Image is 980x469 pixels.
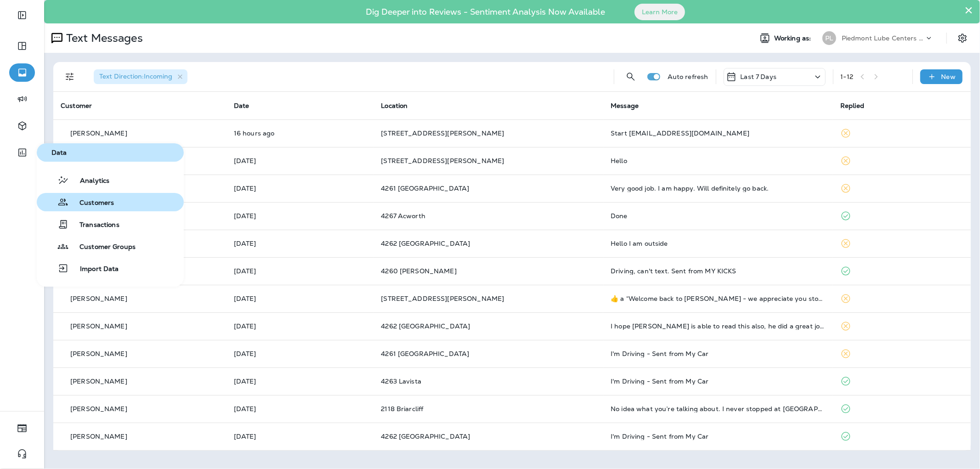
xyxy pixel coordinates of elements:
p: Sep 29, 2025 04:35 PM [234,322,367,330]
div: Hello I am outside [611,240,826,247]
p: [PERSON_NAME] [70,295,127,302]
span: [STREET_ADDRESS][PERSON_NAME] [381,294,504,303]
p: Oct 7, 2025 03:44 PM [234,130,367,137]
button: Customers [37,193,184,211]
button: Filters [61,68,79,86]
p: Sep 30, 2025 11:31 AM [234,267,367,275]
button: Data [37,143,184,162]
div: No idea what you’re talking about. I never stopped at Jiffy, babe. I haven’t used a third-party c... [611,405,826,412]
button: Customer Groups [37,237,184,255]
span: Working as: [774,34,813,42]
div: PL [822,31,836,45]
div: Driving, can't text. Sent from MY KICKS [611,267,826,275]
span: Date [234,102,249,110]
span: Customers [68,199,114,208]
span: [STREET_ADDRESS][PERSON_NAME] [381,129,504,137]
div: Done [611,212,826,220]
span: 4262 [GEOGRAPHIC_DATA] [381,239,470,248]
div: I'm Driving - Sent from My Car [611,350,826,357]
button: Import Data [37,259,184,277]
span: 4262 [GEOGRAPHIC_DATA] [381,322,470,330]
span: Customer [61,102,92,110]
p: Piedmont Lube Centers LLC [842,34,924,42]
button: Search Messages [622,68,640,86]
p: Sep 26, 2025 01:17 PM [234,433,367,440]
span: Location [381,102,408,110]
span: 4262 [GEOGRAPHIC_DATA] [381,432,470,441]
div: I'm Driving - Sent from My Car [611,433,826,440]
p: [PERSON_NAME] [70,130,127,137]
span: Message [611,102,639,110]
span: Customer Groups [68,243,136,252]
p: Sep 29, 2025 12:17 PM [234,378,367,385]
p: [PERSON_NAME] [70,322,127,330]
span: [STREET_ADDRESS][PERSON_NAME] [381,157,504,165]
button: Close [964,3,973,17]
span: Data [40,149,180,157]
span: 4261 [GEOGRAPHIC_DATA] [381,184,469,192]
span: 4267 Acworth [381,212,425,220]
p: Oct 4, 2025 10:17 AM [234,212,367,220]
button: Expand Sidebar [9,6,35,24]
p: [PERSON_NAME] [70,433,127,440]
div: Start stuartschlansky@yahoo.com [611,130,826,137]
div: I hope Sean is able to read this also, he did a great job replacing my oil pan a few weeks ago an... [611,322,826,330]
p: [PERSON_NAME] [70,378,127,385]
span: Replied [840,102,864,110]
p: Sep 29, 2025 11:22 AM [234,405,367,412]
span: Transactions [68,221,119,230]
p: Sep 29, 2025 12:17 PM [234,350,367,357]
span: Import Data [69,265,119,274]
button: Transactions [37,215,184,233]
div: 1 - 12 [841,73,854,80]
span: 2118 Briarcliff [381,405,423,413]
div: ​👍​ a “ Welcome back to Jiffy Lube - we appreciate you stopping by again! Please leave us a revie... [611,295,826,302]
button: Learn More [634,4,685,20]
p: Oct 4, 2025 04:17 PM [234,157,367,164]
p: Text Messages [62,31,143,45]
p: Auto refresh [668,73,708,80]
p: New [941,73,956,80]
span: Analytics [69,177,109,186]
p: Dig Deeper into Reviews - Sentiment Analysis Now Available [339,11,632,13]
span: Text Direction : Incoming [99,72,172,80]
p: Oct 4, 2025 01:17 PM [234,185,367,192]
button: Analytics [37,171,184,189]
div: I'm Driving - Sent from My Car [611,378,826,385]
p: Last 7 Days [741,73,777,80]
p: [PERSON_NAME] [70,350,127,357]
span: 4260 [PERSON_NAME] [381,267,457,275]
span: 4263 Lavista [381,377,421,385]
p: Sep 29, 2025 05:46 PM [234,295,367,302]
span: 4261 [GEOGRAPHIC_DATA] [381,350,469,358]
div: Hello [611,157,826,164]
p: Oct 3, 2025 04:04 PM [234,240,367,247]
p: [PERSON_NAME] [70,405,127,412]
button: Settings [954,30,971,46]
div: Very good job. I am happy. Will definitely go back. [611,185,826,192]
